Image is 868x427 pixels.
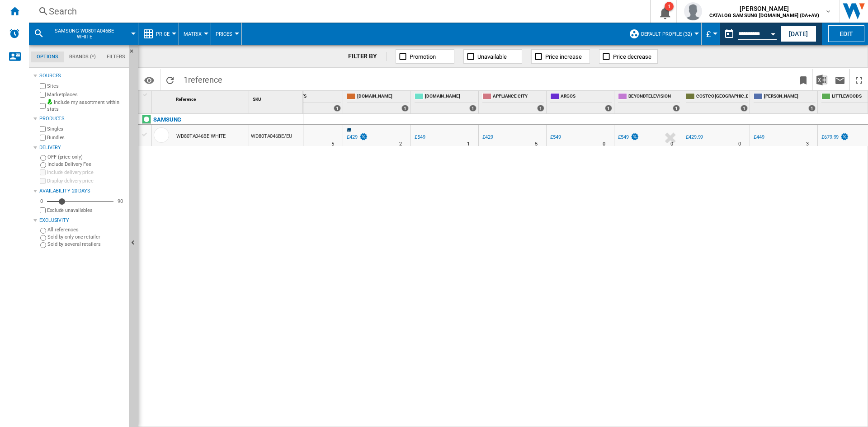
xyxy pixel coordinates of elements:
[828,25,864,42] button: Edit
[665,2,674,11] div: 1
[850,69,868,90] button: Maximize
[153,114,181,125] div: Click to filter on that brand
[174,91,249,105] div: Sort None
[641,23,697,45] button: Default profile (32)
[253,97,261,102] span: SKU
[821,134,839,140] div: £679.99
[47,178,125,184] label: Display delivery price
[617,133,639,142] div: £549
[628,93,680,101] span: BEYONDTELEVISION
[176,126,226,147] div: WD80TA046BE WHITE
[463,49,522,64] button: Unavailable
[696,93,748,101] span: COSTCO [GEOGRAPHIC_DATA]
[605,105,612,112] div: 1 offers sold by ARGOS
[401,105,409,112] div: 1 offers sold by AMAZON.CO.UK
[545,53,582,60] span: Price increase
[550,134,561,140] div: £549
[808,105,816,112] div: 1 offers sold by JOHN LEWIS
[629,23,697,45] div: Default profile (32)
[415,134,425,140] div: £549
[31,52,64,62] md-tab-item: Options
[289,93,341,101] span: CURRYS
[188,75,222,84] span: reference
[40,92,46,98] input: Marketplaces
[216,23,237,45] div: Prices
[831,69,849,90] button: Send this report by email
[101,52,131,62] md-tab-item: Filters
[561,93,612,101] span: ARGOS
[39,188,125,195] div: Availability 20 Days
[706,23,715,45] button: £
[413,133,425,142] div: £549
[396,49,454,64] button: Promotion
[48,28,121,40] span: SAMSUNG WD80TA046BE WHITE
[179,69,227,88] span: 1
[40,83,46,89] input: Sites
[764,93,816,101] span: [PERSON_NAME]
[684,91,750,113] div: COSTCO [GEOGRAPHIC_DATA] 1 offers sold by COSTCO UK
[794,69,812,90] button: Bookmark this report
[720,23,778,45] div: This report is based on a date in the past.
[481,133,493,142] div: £429
[425,93,476,101] span: [DOMAIN_NAME]
[537,105,544,112] div: 1 offers sold by APPLIANCE CITY
[469,105,476,112] div: 1 offers sold by AO.COM
[40,162,46,168] input: Include Delivery Fee
[482,134,493,140] div: £429
[752,91,817,113] div: [PERSON_NAME] 1 offers sold by JOHN LEWIS
[40,100,46,112] input: Include my assortment within stats
[754,134,764,140] div: £449
[840,133,849,141] img: promotionV3.png
[357,93,409,101] span: [DOMAIN_NAME]
[40,135,46,141] input: Bundles
[709,13,819,19] b: CATALOG SAMSUNG [DOMAIN_NAME] (DA+AV)
[9,28,20,39] img: alerts-logo.svg
[670,140,673,149] div: Delivery Time : 0 day
[156,23,174,45] button: Price
[347,134,358,140] div: £429
[174,91,249,105] div: Reference Sort None
[40,126,46,132] input: Singles
[129,45,140,61] button: Hide
[47,207,125,214] label: Exclude unavailables
[720,25,738,43] button: md-calendar
[216,31,232,37] span: Prices
[813,69,831,90] button: Download in Excel
[47,83,125,89] label: Sites
[33,23,133,45] div: SAMSUNG WD80TA046BE WHITE
[820,133,849,142] div: £679.99
[709,4,819,13] span: [PERSON_NAME]
[706,29,711,39] span: £
[477,53,507,60] span: Unavailable
[39,115,125,122] div: Products
[40,228,46,234] input: All references
[413,91,478,113] div: [DOMAIN_NAME] 1 offers sold by AO.COM
[40,169,46,175] input: Include delivery price
[47,161,125,168] label: Include Delivery Fee
[618,134,629,140] div: £549
[40,178,46,184] input: Display delivery price
[359,133,368,141] img: promotionV3.png
[613,53,651,60] span: Price decrease
[616,91,682,113] div: BEYONDTELEVISION 1 offers sold by BEYONDTELEVISION
[156,31,170,37] span: Price
[806,140,809,149] div: Delivery Time : 3 days
[249,125,303,146] div: WD80TA046BE/EU
[47,169,125,176] label: Include delivery price
[684,133,703,142] div: £429.99
[38,198,45,205] div: 0
[39,217,125,224] div: Exclusivity
[251,91,303,105] div: Sort None
[161,69,179,90] button: Reload
[184,23,206,45] button: Matrix
[348,52,387,61] div: FILTER BY
[49,5,627,18] div: Search
[702,23,720,45] md-menu: Currency
[140,72,158,88] button: Options
[143,23,174,45] div: Price
[115,198,125,205] div: 90
[251,91,303,105] div: SKU Sort None
[47,99,52,104] img: mysite-bg-18x18.png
